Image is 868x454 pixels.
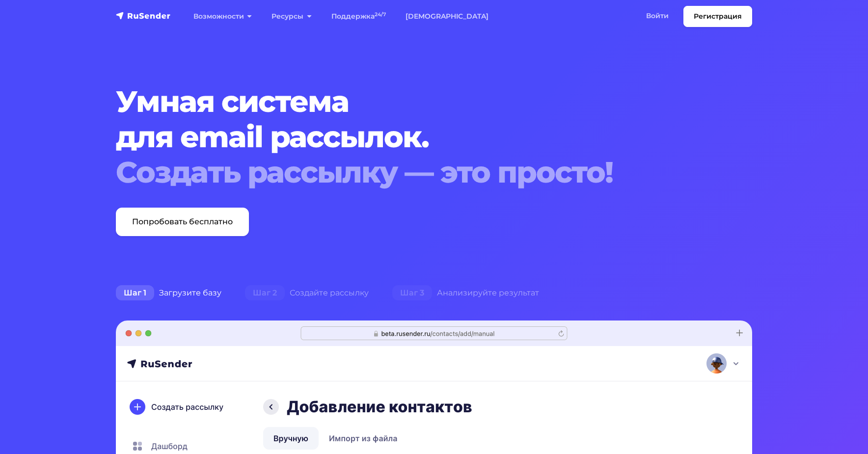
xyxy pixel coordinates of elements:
[322,6,396,27] a: Поддержка24/7
[380,283,551,303] div: Анализируйте результат
[116,11,171,21] img: RuSender
[245,285,285,301] span: Шаг 2
[636,6,678,26] a: Войти
[104,283,233,303] div: Загрузите базу
[116,285,154,301] span: Шаг 1
[116,84,698,190] h1: Умная система для email рассылок.
[375,11,386,18] sup: 24/7
[396,6,498,27] a: [DEMOGRAPHIC_DATA]
[683,6,752,27] a: Регистрация
[184,6,262,27] a: Возможности
[262,6,321,27] a: Ресурсы
[392,285,432,301] span: Шаг 3
[116,208,249,236] a: Попробовать бесплатно
[116,155,698,190] div: Создать рассылку — это просто!
[233,283,380,303] div: Создайте рассылку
